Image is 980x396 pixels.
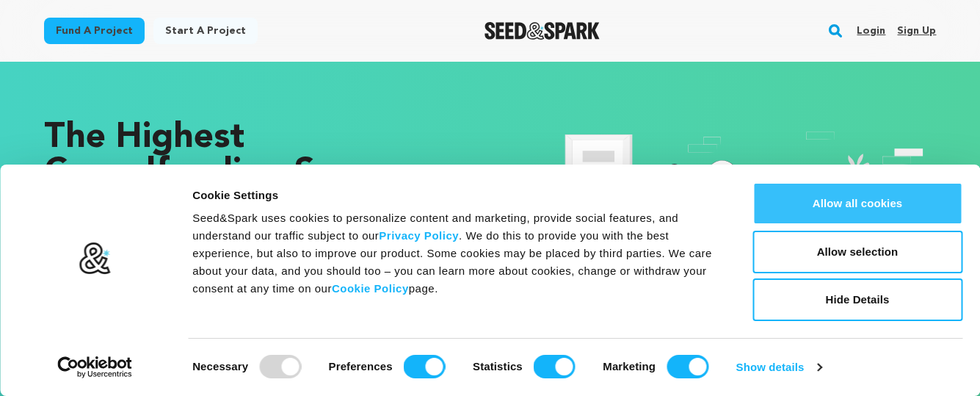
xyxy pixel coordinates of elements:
[752,231,962,273] button: Allow selection
[752,278,962,321] button: Hide Details
[329,360,393,372] strong: Preferences
[752,182,962,225] button: Allow all cookies
[192,209,719,298] div: Seed&Spark uses cookies to personalize content and marketing, provide social features, and unders...
[379,229,459,242] a: Privacy Policy
[484,22,600,40] a: Seed&Spark Homepage
[603,360,656,372] strong: Marketing
[897,19,936,43] a: Sign up
[192,187,719,204] div: Cookie Settings
[473,360,523,372] strong: Statistics
[736,356,821,378] a: Show details
[332,282,409,295] a: Cookie Policy
[153,18,258,44] a: Start a project
[44,120,461,226] p: The Highest Crowdfunding Success Rate in the World
[192,360,248,372] strong: Necessary
[79,242,112,276] img: logo
[857,19,885,43] a: Login
[31,356,159,378] a: Usercentrics Cookiebot - opens in a new window
[484,22,600,40] img: Seed&Spark Logo Dark Mode
[44,18,145,44] a: Fund a project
